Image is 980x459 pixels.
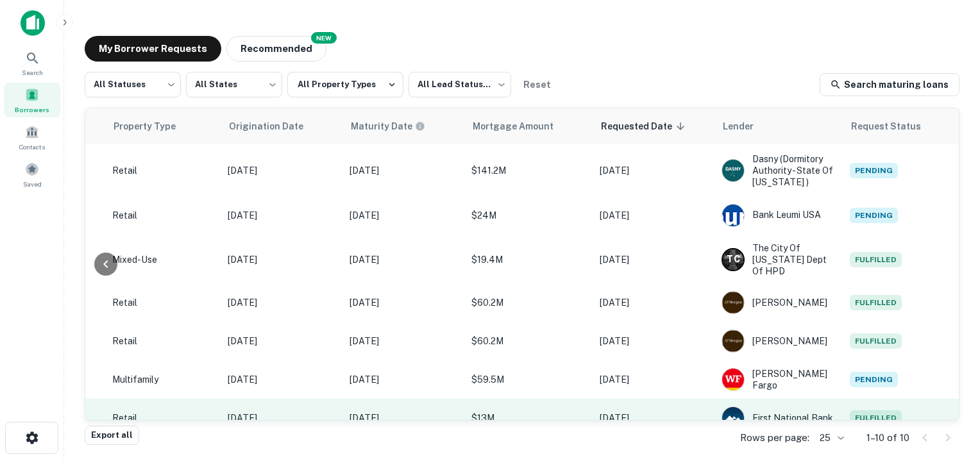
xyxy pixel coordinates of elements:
p: Retail [112,163,215,178]
p: [DATE] [228,334,337,348]
span: Maturity dates displayed may be estimated. Please contact the lender for the most accurate maturi... [351,119,442,133]
p: Rows per page: [740,430,809,446]
th: Origination Date [221,108,343,144]
img: picture [722,330,744,352]
p: T C [727,253,739,266]
p: $19.4M [471,253,587,267]
p: Retail [112,334,215,348]
img: picture [722,292,744,313]
span: Origination Date [229,119,320,134]
a: Search maturing loans [820,73,959,96]
span: Mortgage Amount [473,119,570,134]
span: Fulfilled [850,295,902,310]
button: My Borrower Requests [85,36,221,62]
th: Property Type [106,108,221,144]
a: Contacts [4,120,60,154]
button: Reset [516,72,557,97]
span: Borrowers [15,104,49,115]
p: $60.2M [471,296,587,310]
img: picture [722,204,744,226]
p: [DATE] [350,296,459,310]
th: Request Status [843,108,959,144]
p: $24M [471,208,587,222]
p: [DATE] [350,253,459,267]
p: [DATE] [600,208,709,222]
button: All Property Types [287,72,403,97]
img: picture [722,407,744,429]
span: Fulfilled [850,252,902,267]
button: Recommended [226,36,326,62]
div: [PERSON_NAME] [722,291,837,314]
p: [DATE] [228,253,337,267]
div: All Lead Statuses [409,68,511,101]
p: [DATE] [350,411,459,425]
div: [PERSON_NAME] [722,330,837,353]
img: picture [722,369,744,390]
p: [DATE] [228,372,337,387]
p: [DATE] [600,163,709,178]
p: [DATE] [350,208,459,222]
th: Lender [715,108,843,144]
p: [DATE] [228,296,337,310]
a: Saved [4,157,60,192]
p: $60.2M [471,334,587,348]
div: [PERSON_NAME] Fargo [722,368,837,391]
span: Saved [23,179,42,189]
p: Retail [112,296,215,310]
p: [DATE] [600,334,709,348]
a: Borrowers [4,83,60,117]
div: Dasny (dormitory Authority - State Of [US_STATE] ) [722,153,837,188]
iframe: Chat Widget [916,356,980,418]
p: Retail [112,208,215,222]
p: [DATE] [600,411,709,425]
p: [DATE] [350,372,459,387]
span: Requested Date [601,119,689,134]
th: Mortgage Amount [465,108,593,144]
p: [DATE] [228,163,337,178]
span: Search [22,67,43,78]
button: Export all [85,426,139,445]
p: [DATE] [600,296,709,310]
a: Search [4,46,60,80]
p: Multifamily [112,372,215,387]
p: $141.2M [471,163,587,178]
div: NEW [311,32,337,44]
img: capitalize-icon.png [21,10,45,36]
span: Contacts [19,142,45,152]
span: Pending [850,372,898,387]
div: All States [186,68,282,101]
div: All Statuses [85,68,181,101]
span: Fulfilled [850,410,902,426]
span: Request Status [851,119,938,134]
p: [DATE] [600,372,709,387]
p: Mixed-Use [112,253,215,267]
span: Pending [850,208,898,223]
div: Maturity dates displayed may be estimated. Please contact the lender for the most accurate maturi... [351,119,425,133]
p: [DATE] [228,208,337,222]
p: [DATE] [600,253,709,267]
p: $59.5M [471,372,587,387]
th: Requested Date [593,108,715,144]
div: 25 [815,429,846,447]
p: [DATE] [228,411,337,425]
th: Maturity dates displayed may be estimated. Please contact the lender for the most accurate maturi... [343,108,465,144]
p: 1–10 of 10 [866,430,909,446]
span: Lender [723,119,770,134]
p: [DATE] [350,334,459,348]
div: The City Of [US_STATE] Dept Of HPD [722,242,837,278]
p: [DATE] [350,163,459,178]
p: Retail [112,411,215,425]
img: picture [722,160,744,181]
div: Bank Leumi USA [722,204,837,227]
span: Pending [850,163,898,178]
span: Property Type [114,119,192,134]
div: First National Bank [722,406,837,430]
span: Fulfilled [850,333,902,349]
h6: Maturity Date [351,119,412,133]
p: $13M [471,411,587,425]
